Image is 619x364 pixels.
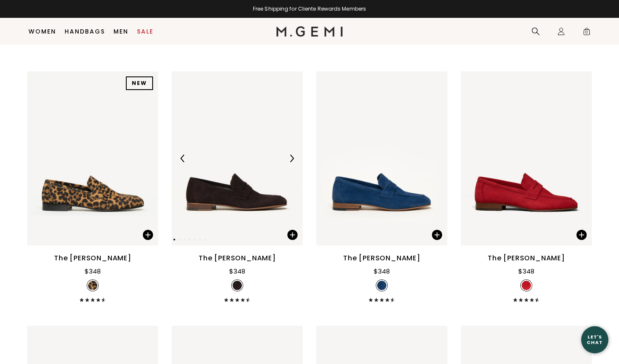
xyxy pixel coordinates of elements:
[199,253,276,263] div: The [PERSON_NAME]
[179,155,187,162] img: Previous Arrow
[88,281,97,290] img: v_7385131810875_SWATCH_50x.jpg
[461,71,592,302] a: The [PERSON_NAME]$348
[172,71,303,246] img: The Sacca Donna
[27,71,158,302] a: The [PERSON_NAME]$348
[581,334,608,345] div: Let's Chat
[343,253,420,263] div: The [PERSON_NAME]
[137,28,153,35] a: Sale
[114,28,128,35] a: Men
[288,155,295,162] img: Next Arrow
[374,266,390,277] div: $348
[65,28,105,35] a: Handbags
[488,253,565,263] div: The [PERSON_NAME]
[172,71,303,302] a: Previous ArrowNext ArrowThe [PERSON_NAME]$348
[229,266,245,277] div: $348
[316,71,447,302] a: The [PERSON_NAME]$348
[518,266,534,277] div: $348
[27,71,158,246] img: The Sacca Donna
[233,281,242,290] img: v_7333520539707_SWATCH_50x.jpg
[461,71,592,246] img: The Sacca Donna
[276,26,343,37] img: M.Gemi
[85,266,101,277] div: $348
[522,281,531,290] img: v_11957_SWATCH_50x.jpg
[316,71,447,246] img: The Sacca Donna
[582,29,591,37] span: 0
[28,28,56,35] a: Women
[54,253,131,263] div: The [PERSON_NAME]
[126,76,153,90] div: NEW
[377,281,386,290] img: v_11956_SWATCH_50x.jpg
